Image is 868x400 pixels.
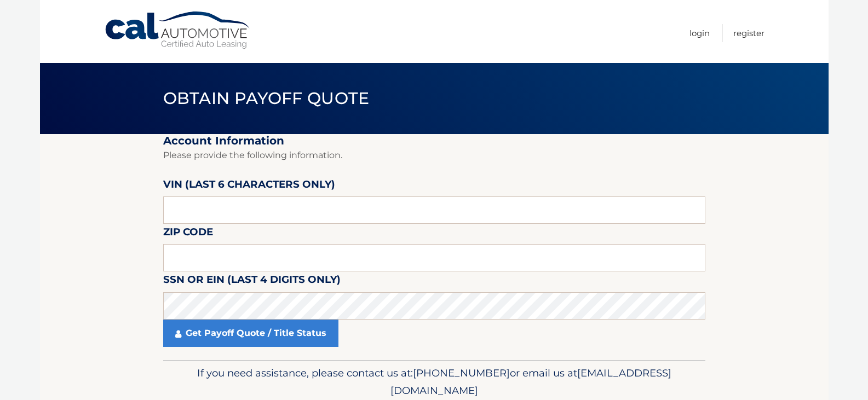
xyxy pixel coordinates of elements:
a: Get Payoff Quote / Title Status [163,320,338,347]
label: Zip Code [163,224,213,244]
a: Cal Automotive [104,11,252,50]
p: If you need assistance, please contact us at: or email us at [170,364,698,399]
p: Please provide the following information. [163,148,705,163]
label: SSN or EIN (last 4 digits only) [163,271,341,292]
a: Login [689,24,710,42]
a: Register [733,24,764,42]
span: Obtain Payoff Quote [163,88,370,108]
h2: Account Information [163,134,705,148]
span: [PHONE_NUMBER] [413,367,510,379]
label: VIN (last 6 characters only) [163,176,335,196]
